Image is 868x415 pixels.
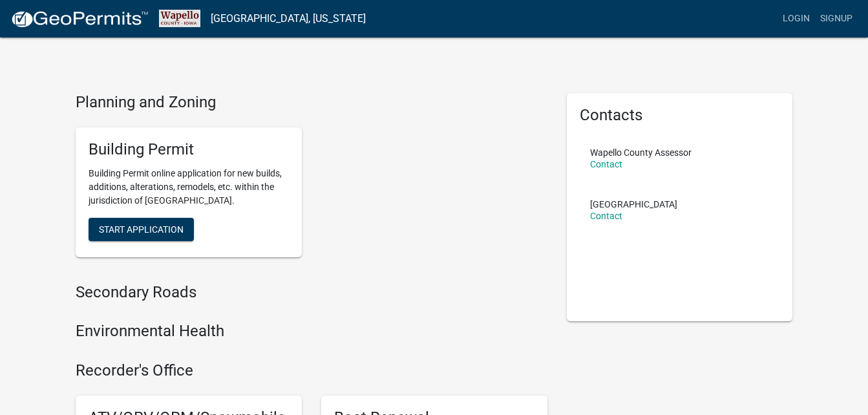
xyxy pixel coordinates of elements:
[590,211,622,221] a: Contact
[76,283,547,302] h4: Secondary Roads
[590,148,692,157] p: Wapello County Assessor
[89,167,289,207] p: Building Permit online application for new builds, additions, alterations, remodels, etc. within ...
[159,10,200,27] img: Wapello County, Iowa
[211,8,366,30] a: [GEOGRAPHIC_DATA], [US_STATE]
[815,6,858,31] a: Signup
[778,6,815,31] a: Login
[580,106,780,125] h5: Contacts
[89,140,289,159] h5: Building Permit
[590,200,677,209] p: [GEOGRAPHIC_DATA]
[99,224,184,234] span: Start Application
[590,159,622,169] a: Contact
[89,218,194,241] button: Start Application
[76,93,547,112] h4: Planning and Zoning
[76,361,547,380] h4: Recorder's Office
[76,322,547,341] h4: Environmental Health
